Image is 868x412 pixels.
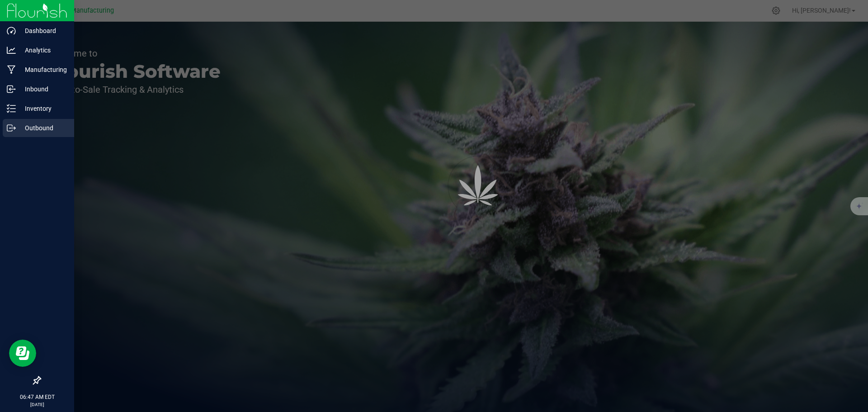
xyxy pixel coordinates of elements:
[7,46,16,55] inline-svg: Analytics
[9,340,36,367] iframe: Resource center
[16,103,70,114] p: Inventory
[7,123,16,133] inline-svg: Outbound
[7,26,16,35] inline-svg: Dashboard
[16,45,70,56] p: Analytics
[16,25,70,36] p: Dashboard
[4,393,70,401] p: 06:47 AM EDT
[7,65,16,74] inline-svg: Manufacturing
[16,84,70,95] p: Inbound
[7,104,16,113] inline-svg: Inventory
[16,123,70,133] p: Outbound
[4,401,70,408] p: [DATE]
[16,64,70,75] p: Manufacturing
[7,85,16,94] inline-svg: Inbound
